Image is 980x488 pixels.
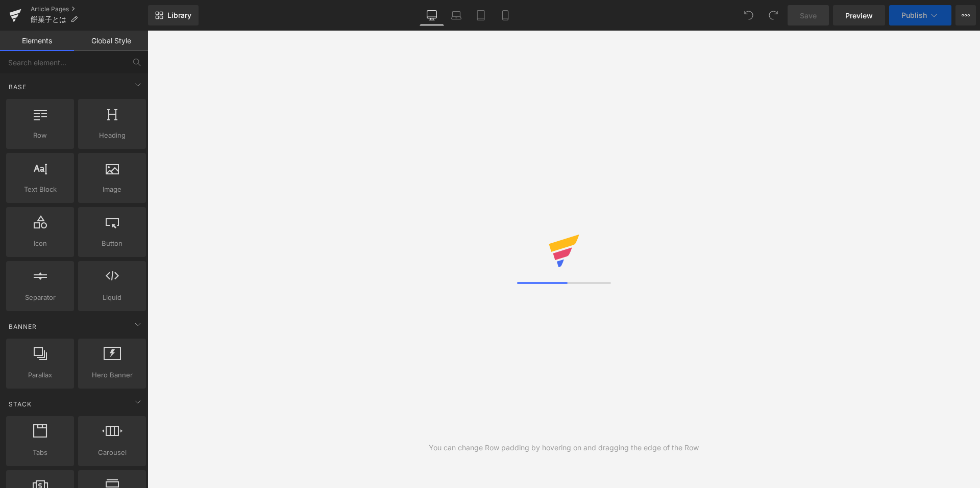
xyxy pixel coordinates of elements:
span: Carousel [81,447,143,458]
a: Desktop [420,5,444,25]
span: Library [167,11,191,20]
span: Liquid [81,292,143,303]
span: Hero Banner [81,370,143,380]
button: More [955,5,976,25]
span: Tabs [9,447,71,458]
a: Laptop [444,5,469,25]
button: Undo [739,5,759,25]
a: New Library [148,5,199,25]
a: Article Pages [31,5,148,13]
a: Preview [833,5,885,25]
span: Stack [8,399,33,409]
span: Button [81,238,143,249]
span: Text Block [9,184,71,195]
span: Preview [845,10,873,21]
span: Icon [9,238,71,249]
span: Banner [8,322,38,331]
span: 餅菓子とは [31,15,66,23]
span: Image [81,184,143,195]
div: You can change Row padding by hovering on and dragging the edge of the Row [429,442,699,453]
a: Mobile [493,5,518,25]
span: Save [800,10,817,21]
a: Global Style [74,31,148,51]
span: Publish [901,11,927,19]
span: Separator [9,292,71,303]
span: Row [9,130,71,141]
button: Publish [889,5,951,25]
span: Heading [81,130,143,141]
span: Parallax [9,370,71,380]
a: Tablet [469,5,493,25]
button: Redo [763,5,783,25]
span: Base [8,82,28,92]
